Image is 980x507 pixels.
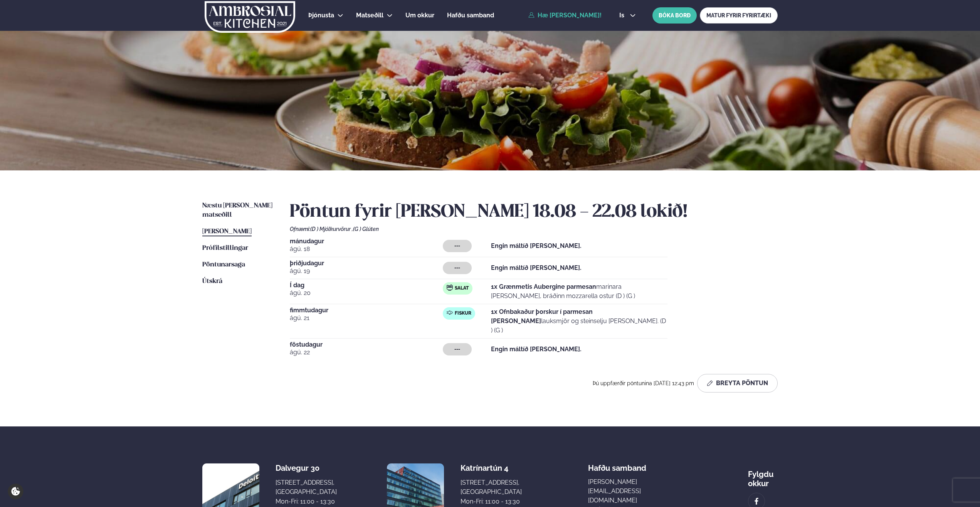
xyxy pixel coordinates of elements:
a: [PERSON_NAME] [202,227,252,236]
span: fimmtudagur [290,307,443,313]
a: Matseðill [356,11,383,20]
a: Um okkur [405,11,434,20]
img: salad.svg [447,285,453,291]
a: [PERSON_NAME][EMAIL_ADDRESS][DOMAIN_NAME] [588,477,681,505]
div: [STREET_ADDRESS], [GEOGRAPHIC_DATA] [461,478,522,497]
img: logo [204,1,296,33]
span: Þjónusta [308,12,334,19]
a: Næstu [PERSON_NAME] matseðill [202,201,274,220]
span: --- [454,243,460,249]
button: Breyta Pöntun [697,374,778,392]
button: is [613,12,642,19]
span: Hafðu samband [588,457,646,473]
span: --- [454,346,460,352]
span: [PERSON_NAME] [202,228,252,235]
img: fish.svg [447,310,453,316]
strong: Engin máltíð [PERSON_NAME]. [491,242,582,249]
a: MATUR FYRIR FYRIRTÆKI [700,7,778,24]
strong: 1x Ofnbakaður þorskur í parmesan [PERSON_NAME] [491,308,593,325]
div: [STREET_ADDRESS], [GEOGRAPHIC_DATA] [276,478,337,497]
a: Prófílstillingar [202,244,248,253]
img: image alt [752,497,761,506]
div: Mon-Fri: 11:00 - 13:30 [276,497,337,506]
span: ágú. 19 [290,266,443,276]
a: Cookie settings [8,483,24,499]
span: föstudagur [290,342,443,348]
span: (G ) Glúten [353,226,379,232]
span: Pöntunarsaga [202,261,245,268]
div: Ofnæmi: [290,226,778,232]
p: lauksmjör og steinselju [PERSON_NAME]. (D ) (G ) [491,307,667,335]
strong: 1x Grænmetis Aubergine parmesan [491,283,596,290]
div: Katrínartún 4 [461,463,522,473]
p: marinara [PERSON_NAME], bráðinn mozzarella ostur (D ) (G ) [491,282,667,301]
span: mánudagur [290,238,443,244]
span: þriðjudagur [290,260,443,266]
span: (D ) Mjólkurvörur , [310,226,353,232]
span: Þú uppfærðir pöntunina [DATE] 12:43 pm [593,380,694,386]
h2: Pöntun fyrir [PERSON_NAME] 18.08 - 22.08 lokið! [290,201,778,223]
a: Pöntunarsaga [202,260,245,270]
button: BÓKA BORÐ [652,7,697,24]
a: Hafðu samband [447,11,494,20]
span: --- [454,265,460,271]
div: Dalvegur 30 [276,463,337,473]
strong: Engin máltíð [PERSON_NAME]. [491,345,582,353]
span: ágú. 18 [290,244,443,254]
span: Matseðill [356,12,383,19]
span: is [619,12,627,19]
span: ágú. 21 [290,313,443,323]
span: Útskrá [202,278,222,285]
strong: Engin máltíð [PERSON_NAME]. [491,264,582,271]
span: Næstu [PERSON_NAME] matseðill [202,202,272,218]
span: Prófílstillingar [202,245,248,251]
a: Þjónusta [308,11,334,20]
span: Í dag [290,282,443,288]
span: Fiskur [455,310,471,317]
div: Mon-Fri: 11:00 - 13:30 [461,497,522,506]
span: ágú. 22 [290,348,443,357]
a: Útskrá [202,277,222,286]
a: Hæ [PERSON_NAME]! [528,12,602,19]
span: Hafðu samband [447,12,494,19]
span: ágú. 20 [290,288,443,298]
span: Um okkur [405,12,434,19]
span: Salat [455,285,469,291]
div: Fylgdu okkur [748,463,778,488]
